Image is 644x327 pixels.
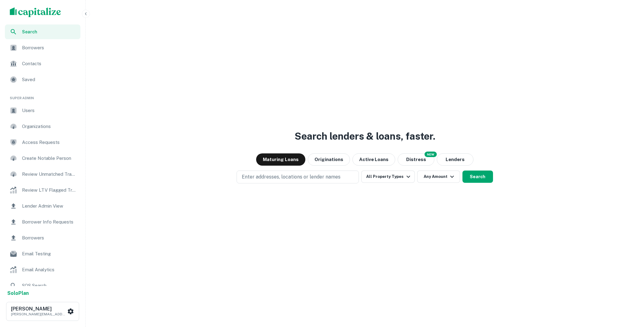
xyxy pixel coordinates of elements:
[7,290,29,296] strong: Solo Plan
[256,153,305,166] button: Maturing Loans
[5,199,80,213] a: Lender Admin View
[5,278,80,293] a: SOS Search
[11,311,66,317] p: [PERSON_NAME][EMAIL_ADDRESS][DOMAIN_NAME]
[5,24,80,39] a: Search
[361,171,414,183] button: All Property Types
[425,152,437,157] div: NEW
[437,153,473,166] button: Lenders
[5,215,80,229] a: Borrower Info Requests
[5,40,80,55] a: Borrowers
[5,56,80,71] a: Contacts
[10,7,61,17] img: capitalize-logo.png
[5,135,80,150] a: Access Requests
[22,60,77,67] span: Contacts
[22,266,77,273] span: Email Analytics
[5,167,80,182] a: Review Unmatched Transactions
[5,103,80,118] a: Users
[22,139,77,146] span: Access Requests
[22,107,77,114] span: Users
[7,290,29,297] a: SoloPlan
[5,183,80,197] a: Review LTV Flagged Transactions
[308,153,350,166] button: Originations
[5,119,80,134] a: Organizations
[22,123,77,130] span: Organizations
[613,278,644,307] iframe: Chat Widget
[11,306,66,311] h6: [PERSON_NAME]
[5,262,80,277] a: Email Analytics
[5,231,80,245] a: Borrowers
[6,302,79,321] button: [PERSON_NAME][PERSON_NAME][EMAIL_ADDRESS][DOMAIN_NAME]
[22,44,77,51] span: Borrowers
[22,250,77,257] span: Email Testing
[22,218,77,226] span: Borrower Info Requests
[237,171,359,183] button: Enter addresses, locations or lender names
[5,151,80,166] a: Create Notable Person
[22,171,77,178] span: Review Unmatched Transactions
[5,72,80,87] a: Saved
[22,186,77,194] span: Review LTV Flagged Transactions
[5,246,80,261] a: Email Testing
[22,155,77,162] span: Create Notable Person
[22,76,77,83] span: Saved
[352,153,395,166] button: Active Loans
[398,153,434,166] button: Search distressed loans with lien and other non-mortgage details.
[5,88,80,103] li: Super Admin
[22,282,77,289] span: SOS Search
[417,171,460,183] button: Any Amount
[242,173,340,181] p: Enter addresses, locations or lender names
[22,28,77,35] span: Search
[462,171,493,183] button: Search
[22,202,77,210] span: Lender Admin View
[295,129,435,144] h3: Search lenders & loans, faster.
[22,234,77,242] span: Borrowers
